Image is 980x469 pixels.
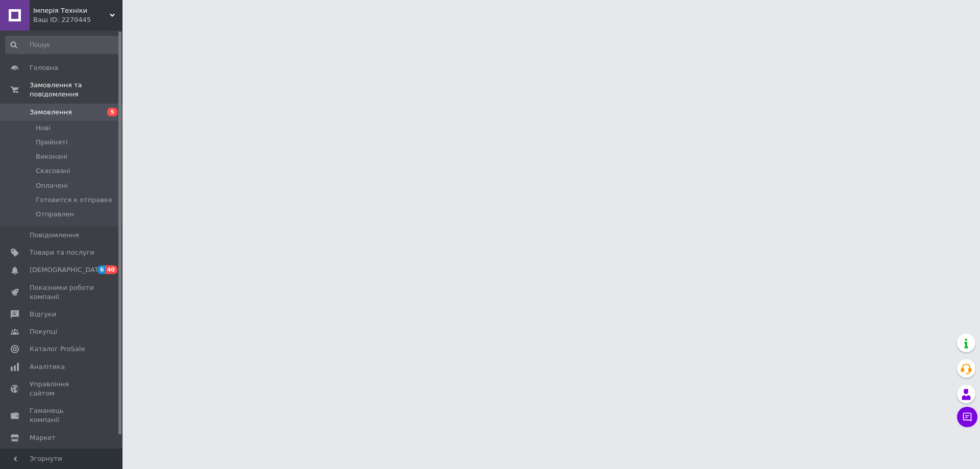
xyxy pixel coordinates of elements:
[30,81,122,99] span: Замовлення та повідомлення
[30,248,94,257] span: Товари та послуги
[106,265,117,274] span: 40
[33,6,110,15] span: Імперія Техніки
[107,108,117,116] span: 5
[30,344,85,354] span: Каталог ProSale
[30,310,56,319] span: Відгуки
[30,108,72,117] span: Замовлення
[36,195,112,205] span: Готовится к отправке
[36,210,74,219] span: Отправлен
[957,407,977,427] button: Чат з покупцем
[30,433,56,442] span: Маркет
[30,63,58,72] span: Головна
[36,181,68,190] span: Оплачені
[30,327,57,336] span: Покупці
[30,380,94,398] span: Управління сайтом
[30,265,105,275] span: [DEMOGRAPHIC_DATA]
[30,283,94,302] span: Показники роботи компанії
[30,406,94,425] span: Гаманець компанії
[5,36,120,54] input: Пошук
[36,138,67,147] span: Прийняті
[36,166,70,176] span: Скасовані
[30,362,65,372] span: Аналітика
[36,124,51,133] span: Нові
[33,15,122,24] div: Ваш ID: 2270445
[97,265,106,274] span: 6
[36,152,67,161] span: Виконані
[30,231,79,240] span: Повідомлення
